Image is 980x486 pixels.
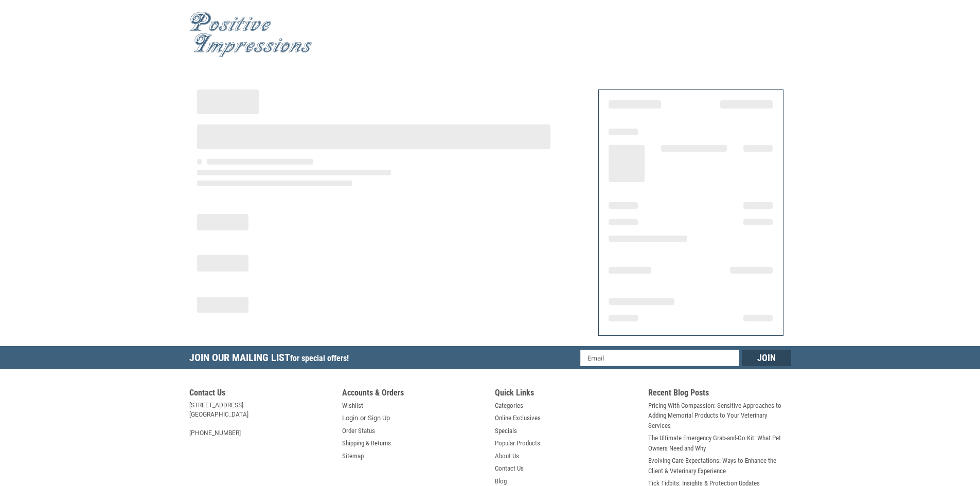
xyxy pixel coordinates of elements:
a: Sign Up [368,413,390,423]
a: Specials [495,426,517,436]
a: Evolving Care Expectations: Ways to Enhance the Client & Veterinary Experience [648,456,791,476]
h5: Contact Us [189,388,332,401]
a: About Us [495,451,519,461]
h5: Recent Blog Posts [648,388,791,401]
h5: Join Our Mailing List [189,346,354,372]
a: Pricing With Compassion: Sensitive Approaches to Adding Memorial Products to Your Veterinary Serv... [648,401,791,431]
input: Email [580,350,739,366]
a: The Ultimate Emergency Grab-and-Go Kit: What Pet Owners Need and Why [648,433,791,453]
a: Contact Us [495,463,524,474]
a: Login [342,413,358,423]
h5: Accounts & Orders [342,388,485,401]
span: for special offers! [290,353,349,363]
a: Sitemap [342,451,364,461]
a: Wishlist [342,401,363,411]
a: Shipping & Returns [342,438,391,448]
input: Join [742,350,791,366]
img: Positive Impressions [189,12,313,58]
a: Popular Products [495,438,540,448]
span: or [354,413,372,423]
address: [STREET_ADDRESS] [GEOGRAPHIC_DATA] [PHONE_NUMBER] [189,401,332,438]
a: Order Status [342,426,375,436]
a: Categories [495,401,523,411]
a: Online Exclusives [495,413,541,423]
h5: Quick Links [495,388,638,401]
